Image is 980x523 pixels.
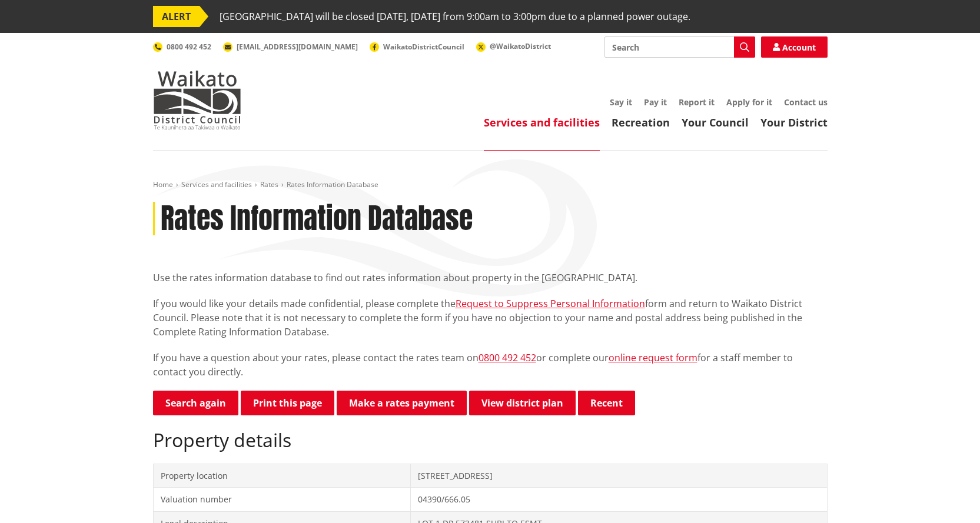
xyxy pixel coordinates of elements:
td: Property location [153,464,411,488]
a: Say it [610,96,632,108]
a: Home [153,179,173,189]
span: Rates Information Database [287,179,378,189]
a: online request form [609,351,697,364]
a: [EMAIL_ADDRESS][DOMAIN_NAME] [223,42,358,52]
img: Waikato District Council - Te Kaunihera aa Takiwaa o Waikato [153,71,241,129]
span: [GEOGRAPHIC_DATA] will be closed [DATE], [DATE] from 9:00am to 3:00pm due to a planned power outage. [220,6,690,27]
p: If you would like your details made confidential, please complete the form and return to Waikato ... [153,297,828,339]
a: Request to Suppress Personal Information [456,297,645,310]
h1: Rates Information Database [161,202,473,236]
a: Make a rates payment [337,391,467,415]
span: @WaikatoDistrict [490,41,551,51]
h2: Property details [153,429,828,451]
a: WaikatoDistrictCouncil [370,42,464,52]
a: Contact us [784,96,828,108]
td: 04390/666.05 [411,488,827,512]
span: ALERT [153,6,200,27]
a: 0800 492 452 [153,42,211,52]
td: [STREET_ADDRESS] [411,464,827,488]
a: Services and facilities [181,179,252,189]
p: If you have a question about your rates, please contact the rates team on or complete our for a s... [153,351,828,379]
p: Use the rates information database to find out rates information about property in the [GEOGRAPHI... [153,271,828,285]
nav: breadcrumb [153,180,828,190]
span: [EMAIL_ADDRESS][DOMAIN_NAME] [237,42,358,52]
a: Report it [679,96,715,108]
input: Search input [604,36,755,58]
a: Your Council [682,115,749,129]
a: Rates [260,179,278,189]
span: WaikatoDistrictCouncil [383,42,464,52]
a: Pay it [644,96,667,108]
button: Recent [578,391,635,415]
span: 0800 492 452 [167,42,211,52]
td: Valuation number [153,488,411,512]
a: Your District [760,115,828,129]
button: Print this page [241,391,334,415]
a: Apply for it [726,96,772,108]
a: Services and facilities [484,115,600,129]
a: View district plan [469,391,576,415]
a: Account [761,36,828,58]
a: @WaikatoDistrict [476,41,551,51]
a: Recreation [612,115,670,129]
a: Search again [153,391,238,415]
a: 0800 492 452 [479,351,536,364]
